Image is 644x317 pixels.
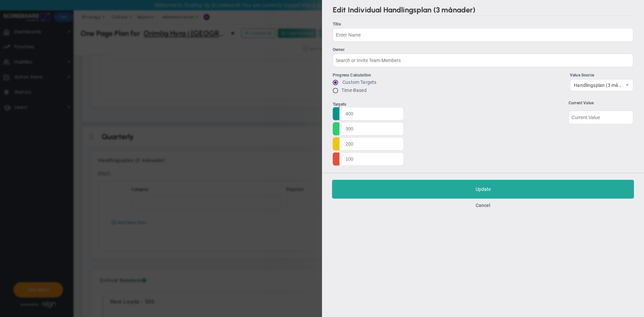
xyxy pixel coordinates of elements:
label: Time-Based [341,88,367,93]
input: 100 [333,152,404,166]
span: Handlingsplan (3 månader) [570,80,622,91]
div: Progress Calculation [333,72,376,78]
div: Current Value [569,101,633,105]
h2: Edit Individual Handlingsplan (3 månader) [333,5,633,16]
input: 300 [333,122,404,136]
input: 400 [333,107,404,120]
button: Update [332,180,634,199]
input: Title [333,28,633,42]
button: Cancel [476,203,490,208]
div: Value Source [570,72,633,78]
input: Current Value [569,111,633,124]
div: Owner [333,47,633,53]
label: Targets [333,102,346,107]
span: Update [476,187,491,192]
label: Custom Targets [342,80,376,85]
input: 200 [333,137,404,151]
input: Owner [333,54,633,67]
div: Title [333,21,633,28]
span: select [622,80,633,91]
